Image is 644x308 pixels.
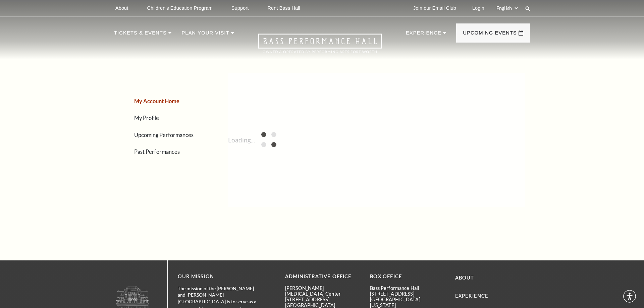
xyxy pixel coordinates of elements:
[134,115,159,121] a: My Profile
[495,5,519,11] select: Select:
[285,272,360,281] p: Administrative Office
[267,5,300,11] p: Rent Bass Hall
[370,291,445,297] p: [STREET_ADDRESS]
[370,272,445,281] p: BOX OFFICE
[181,29,229,41] p: Plan Your Visit
[406,29,441,41] p: Experience
[463,29,517,41] p: Upcoming Events
[134,148,180,155] a: Past Performances
[134,132,194,138] a: Upcoming Performances
[370,285,445,291] p: Bass Performance Hall
[147,5,212,11] p: Children's Education Program
[285,297,360,302] p: [STREET_ADDRESS]
[178,272,262,281] p: OUR MISSION
[285,285,360,297] p: [PERSON_NAME][MEDICAL_DATA] Center
[455,275,474,281] a: About
[231,5,249,11] p: Support
[114,29,167,41] p: Tickets & Events
[115,5,128,11] p: About
[455,293,489,299] a: Experience
[134,98,179,104] a: My Account Home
